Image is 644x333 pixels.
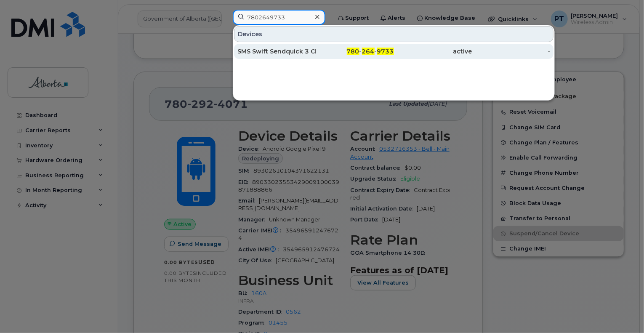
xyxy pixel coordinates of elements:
span: 780 [347,48,359,55]
span: 9733 [377,48,394,55]
span: 264 [362,48,375,55]
div: - [472,47,550,56]
input: Find something... [233,10,325,25]
div: SMS Swift Sendquick 3 CNL51 [237,47,316,56]
div: Devices [234,26,554,42]
div: active [394,47,472,56]
a: SMS Swift Sendquick 3 CNL51780-264-9733active- [234,44,554,59]
div: - - [316,47,394,56]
